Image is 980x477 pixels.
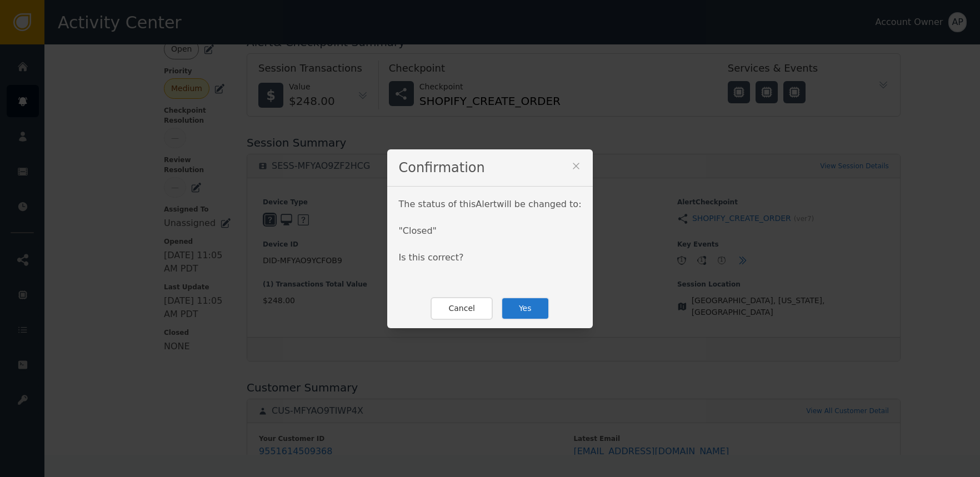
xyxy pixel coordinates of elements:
[398,199,581,209] span: The status of this Alert will be changed to:
[431,297,492,320] button: Cancel
[398,225,436,236] span: " Closed "
[398,252,463,263] span: Is this correct?
[501,297,549,320] button: Yes
[387,149,592,187] div: Confirmation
